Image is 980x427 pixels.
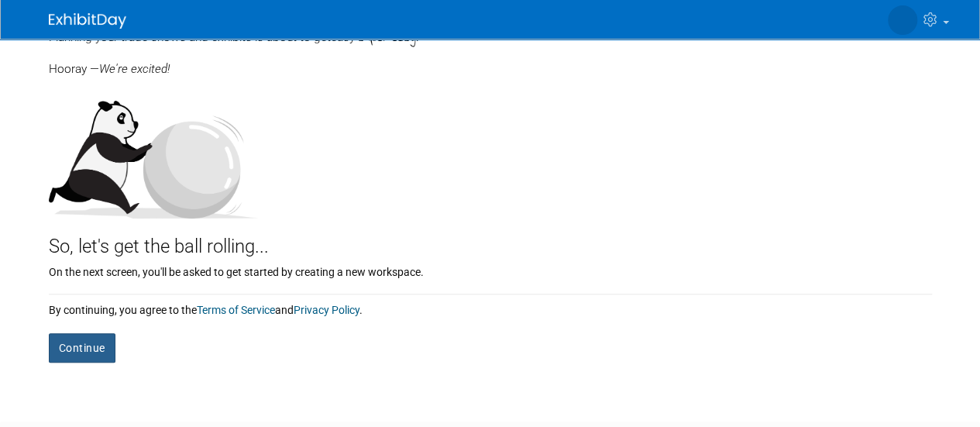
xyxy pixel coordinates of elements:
[197,304,275,316] a: Terms of Service
[49,333,115,363] button: Continue
[99,62,170,76] span: We're excited!
[49,85,258,219] img: Let's get the ball rolling
[888,5,917,35] img: Mayah sararas
[49,13,126,29] img: ExhibitDay
[49,47,932,77] div: Hooray —
[49,294,932,318] div: By continuing, you agree to the and .
[49,260,932,280] div: On the next screen, you'll be asked to get started by creating a new workspace.
[49,219,932,260] div: So, let's get the ball rolling...
[294,304,359,316] a: Privacy Policy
